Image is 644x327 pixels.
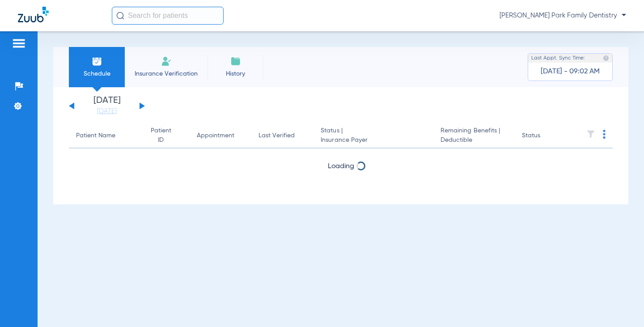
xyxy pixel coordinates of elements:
span: Schedule [76,69,118,78]
div: Appointment [197,131,244,140]
span: Last Appt. Sync Time: [531,54,585,63]
img: group-dot-blue.svg [603,130,606,139]
img: filter.svg [586,130,595,139]
div: Last Verified [258,131,295,140]
img: last sync help info [603,55,609,61]
span: [DATE] - 09:02 AM [541,67,600,76]
th: Remaining Benefits | [433,123,515,149]
span: History [214,69,257,78]
img: Search Icon [116,12,124,20]
span: Loading [328,163,354,170]
img: Schedule [92,56,102,67]
div: Patient Name [76,131,133,140]
img: Zuub Logo [18,7,49,22]
div: Last Verified [258,131,307,140]
th: Status | [314,123,433,149]
a: [DATE] [80,107,134,116]
span: Insurance Payer [321,136,426,145]
img: History [230,56,241,67]
span: Deductible [441,136,508,145]
span: [PERSON_NAME] Park Family Dentistry [500,11,626,20]
div: Patient ID [147,126,174,145]
div: Patient Name [76,131,115,140]
img: hamburger-icon [12,38,26,49]
li: [DATE] [80,96,134,116]
input: Search for patients [112,7,224,25]
img: Manual Insurance Verification [161,56,172,67]
div: Patient ID [147,126,182,145]
span: Insurance Verification [131,69,201,78]
div: Appointment [197,131,234,140]
th: Status [515,123,575,149]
